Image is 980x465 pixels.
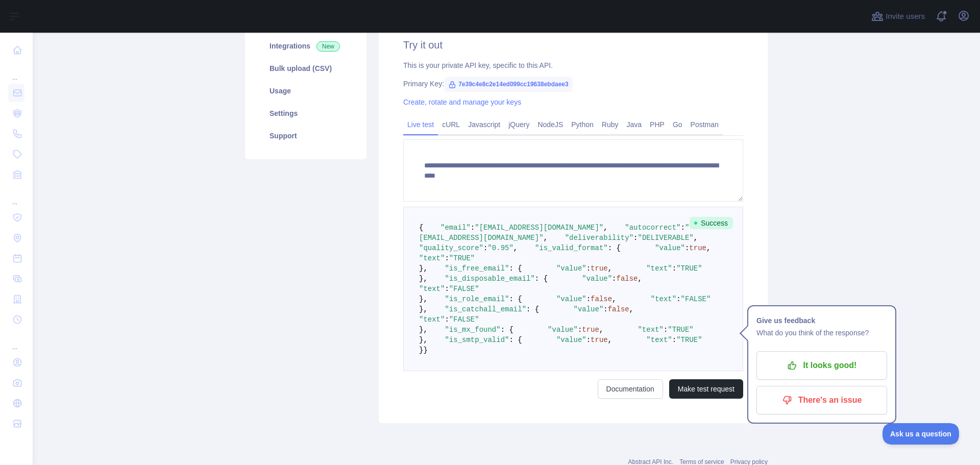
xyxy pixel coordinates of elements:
[419,285,445,293] span: "text"
[672,336,676,344] span: :
[694,234,698,242] span: ,
[608,244,621,252] span: : {
[533,116,567,133] a: NodeJS
[598,116,623,133] a: Ruby
[257,125,354,147] a: Support
[509,295,522,303] span: : {
[685,244,689,252] span: :
[449,315,479,324] span: "FALSE"
[886,11,925,22] span: Invite users
[638,275,642,283] span: ,
[646,264,672,273] span: "text"
[556,336,586,344] span: "value"
[608,336,612,344] span: ,
[445,315,449,324] span: :
[403,98,521,106] a: Create, rotate and manage your keys
[419,264,428,273] span: },
[629,305,633,313] span: ,
[403,79,743,89] div: Primary Key:
[8,186,24,206] div: ...
[257,80,354,102] a: Usage
[599,326,603,334] span: ,
[419,254,445,262] span: "text"
[756,314,887,327] h1: Give us feedback
[471,224,475,232] span: :
[591,264,608,273] span: true
[403,60,743,70] div: This is your private API key, specific to this API.
[706,244,710,252] span: ,
[509,264,522,273] span: : {
[509,336,522,344] span: : {
[608,305,629,313] span: false
[582,326,599,334] span: true
[586,295,591,303] span: :
[582,275,612,283] span: "value"
[567,116,598,133] a: Python
[419,224,423,232] span: {
[646,116,669,133] a: PHP
[445,275,534,283] span: "is_disposable_email"
[449,254,475,262] span: "TRUE"
[633,234,638,242] span: :
[638,326,664,334] span: "text"
[676,264,702,273] span: "TRUE"
[672,264,676,273] span: :
[445,295,509,303] span: "is_role_email"
[316,41,340,52] span: New
[438,116,464,133] a: cURL
[764,357,879,374] p: It looks good!
[638,234,693,242] span: "DELIVERABLE"
[586,336,591,344] span: :
[403,38,743,52] h2: Try it out
[764,391,879,409] p: There's an issue
[419,295,428,303] span: },
[676,295,680,303] span: :
[501,326,513,334] span: : {
[690,217,733,229] span: Success
[513,244,518,252] span: ,
[445,326,500,334] span: "is_mx_found"
[578,326,582,334] span: :
[475,224,603,232] span: "[EMAIL_ADDRESS][DOMAIN_NAME]"
[483,244,487,252] span: :
[689,244,706,252] span: true
[681,224,685,232] span: :
[449,285,479,293] span: "FALSE"
[598,379,663,399] a: Documentation
[419,275,428,283] span: },
[423,346,427,354] span: }
[419,346,423,354] span: }
[445,305,526,313] span: "is_catchall_email"
[440,224,471,232] span: "email"
[445,254,449,262] span: :
[419,336,428,344] span: },
[257,57,354,80] a: Bulk upload (CSV)
[756,351,887,380] button: It looks good!
[651,295,676,303] span: "text"
[535,244,608,252] span: "is_valid_format"
[612,295,616,303] span: ,
[591,295,612,303] span: false
[548,326,578,334] span: "value"
[664,326,668,334] span: :
[617,275,638,283] span: false
[669,379,743,399] button: Make test request
[883,423,960,445] iframe: Toggle Customer Support
[544,234,548,242] span: ,
[419,315,445,324] span: "text"
[646,336,672,344] span: "text"
[257,102,354,125] a: Settings
[419,305,428,313] span: },
[445,336,509,344] span: "is_smtp_valid"
[8,61,24,82] div: ...
[556,295,586,303] span: "value"
[419,326,428,334] span: },
[603,224,607,232] span: ,
[687,116,723,133] a: Postman
[526,305,539,313] span: : {
[445,264,509,273] span: "is_free_email"
[655,244,685,252] span: "value"
[464,116,504,133] a: Javascript
[403,116,438,133] a: Live test
[591,336,608,344] span: true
